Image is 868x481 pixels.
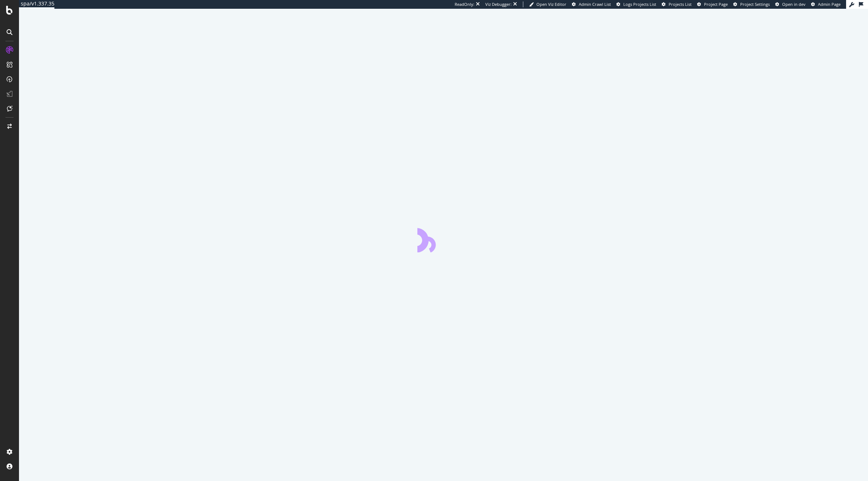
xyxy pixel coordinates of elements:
[811,1,841,7] a: Admin Page
[579,1,611,7] span: Admin Crawl List
[669,1,692,7] span: Projects List
[704,1,728,7] span: Project Page
[455,1,474,7] div: ReadOnly:
[697,1,728,7] a: Project Page
[775,1,806,7] a: Open in dev
[623,1,656,7] span: Logs Projects List
[616,1,656,7] a: Logs Projects List
[417,226,470,252] div: animation
[485,1,512,7] div: Viz Debugger:
[572,1,611,7] a: Admin Crawl List
[782,1,806,7] span: Open in dev
[733,1,770,7] a: Project Settings
[536,1,566,7] span: Open Viz Editor
[818,1,841,7] span: Admin Page
[529,1,566,7] a: Open Viz Editor
[740,1,770,7] span: Project Settings
[662,1,692,7] a: Projects List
